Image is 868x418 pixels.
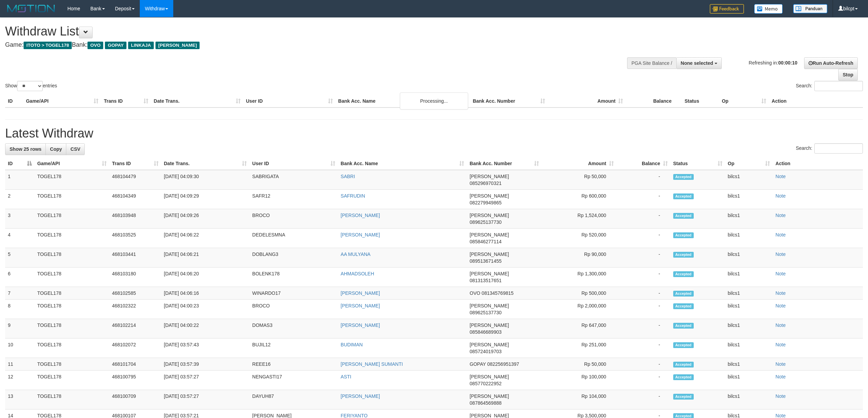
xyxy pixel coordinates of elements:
a: AHMADSOLEH [341,271,374,276]
select: Showentries [17,81,43,91]
span: Accepted [673,174,694,180]
td: - [616,190,670,209]
a: Note [775,361,786,367]
td: TOGEL178 [35,268,109,287]
td: - [616,371,670,390]
td: bilcs1 [725,319,773,338]
a: [PERSON_NAME] [341,213,380,218]
span: Accepted [673,232,694,238]
td: bilcs1 [725,390,773,409]
td: 468104479 [109,170,161,190]
span: [PERSON_NAME] [470,374,509,379]
td: TOGEL178 [35,319,109,338]
div: PGA Site Balance / [627,57,676,69]
span: Copy 081345769815 to clipboard [482,290,513,296]
h4: Game: Bank: [5,42,572,48]
td: TOGEL178 [35,209,109,229]
span: [PERSON_NAME] [470,193,509,199]
th: Op [719,95,769,107]
span: Copy 085846689903 to clipboard [470,329,501,335]
td: Rp 50,000 [542,170,616,190]
th: Game/API: activate to sort column ascending [35,157,109,170]
td: [DATE] 03:57:43 [161,338,250,358]
td: bilcs1 [725,229,773,248]
td: TOGEL178 [35,390,109,409]
a: Note [775,232,786,237]
label: Search: [796,143,863,154]
td: bilcs1 [725,300,773,319]
a: [PERSON_NAME] [341,290,380,296]
td: 2 [5,190,35,209]
td: 468102214 [109,319,161,338]
button: None selected [676,57,722,69]
th: Bank Acc. Name: activate to sort column ascending [338,157,467,170]
td: [DATE] 04:00:23 [161,300,250,319]
img: Button%20Memo.svg [754,4,783,14]
a: BUDIMAN [341,342,363,347]
td: BROCO [249,300,338,319]
a: Note [775,393,786,399]
th: Game/API [23,95,101,107]
span: GOPAY [470,361,486,367]
td: - [616,338,670,358]
span: Accepted [673,291,694,297]
td: DOMAS3 [249,319,338,338]
td: BROCO [249,209,338,229]
span: Copy 089625137730 to clipboard [470,219,501,225]
td: 3 [5,209,35,229]
label: Show entries [5,81,57,91]
th: Amount: activate to sort column ascending [542,157,616,170]
td: 6 [5,268,35,287]
th: Trans ID [101,95,151,107]
span: [PERSON_NAME] [470,213,509,218]
a: [PERSON_NAME] [341,303,380,308]
td: TOGEL178 [35,248,109,268]
img: Feedback.jpg [710,4,744,14]
td: bilcs1 [725,268,773,287]
td: 5 [5,248,35,268]
a: Note [775,271,786,276]
span: [PERSON_NAME] [470,393,509,399]
td: - [616,170,670,190]
td: Rp 1,300,000 [542,268,616,287]
span: [PERSON_NAME] [470,342,509,347]
td: 468102072 [109,338,161,358]
td: REEE16 [249,358,338,371]
a: Note [775,374,786,379]
th: Date Trans.: activate to sort column ascending [161,157,250,170]
td: Rp 100,000 [542,371,616,390]
td: 468100709 [109,390,161,409]
td: Rp 1,524,000 [542,209,616,229]
a: Note [775,303,786,308]
span: Copy 087864569888 to clipboard [470,400,501,406]
span: Copy 089625137730 to clipboard [470,310,501,315]
span: Copy 082256951397 to clipboard [487,361,519,367]
a: Note [775,342,786,347]
span: [PERSON_NAME] [470,322,509,328]
th: Balance [626,95,682,107]
td: [DATE] 04:06:16 [161,287,250,300]
td: - [616,390,670,409]
td: 468102585 [109,287,161,300]
a: Note [775,193,786,199]
td: - [616,319,670,338]
span: Accepted [673,213,694,219]
a: [PERSON_NAME] SUMANTI [341,361,403,367]
th: Trans ID: activate to sort column ascending [109,157,161,170]
span: GOPAY [105,42,126,49]
h1: Withdraw List [5,25,572,38]
a: Run Auto-Refresh [804,57,858,69]
td: Rp 2,000,000 [542,300,616,319]
td: Rp 500,000 [542,287,616,300]
td: 468103525 [109,229,161,248]
td: - [616,300,670,319]
td: Rp 647,000 [542,319,616,338]
td: Rp 50,000 [542,358,616,371]
td: BUJIL12 [249,338,338,358]
th: User ID [243,95,336,107]
td: TOGEL178 [35,190,109,209]
th: Balance: activate to sort column ascending [616,157,670,170]
td: 12 [5,371,35,390]
span: Accepted [673,374,694,380]
td: BOLENK178 [249,268,338,287]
